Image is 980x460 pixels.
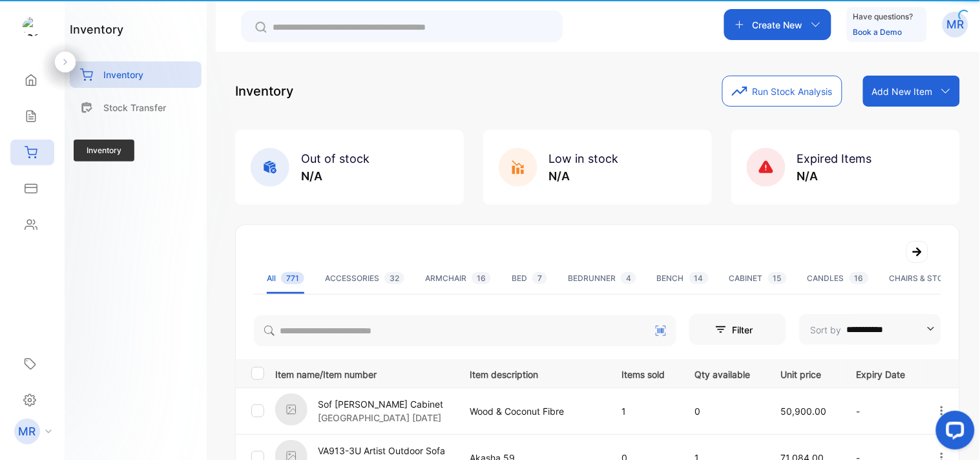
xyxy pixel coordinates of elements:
p: Sort by [811,323,842,337]
span: 14 [689,272,709,284]
p: Inventory [103,68,143,81]
h1: inventory [70,21,123,38]
p: VA913-3U Artist Outdoor Sofa [318,444,445,457]
p: Add New Item [872,85,933,98]
p: Have questions? [853,10,913,23]
span: 16 [850,272,869,284]
span: 15 [768,272,787,284]
button: Run Stock Analysis [722,76,842,107]
p: 1 [621,404,668,418]
p: Expiry Date [857,365,910,381]
p: Qty available [694,365,754,381]
p: - [857,404,910,418]
p: Wood & Coconut Fibre [470,404,595,418]
p: N/A [797,167,872,185]
p: N/A [549,167,619,185]
span: Inventory [74,140,134,162]
span: Low in stock [549,152,619,165]
p: N/A [301,167,370,185]
span: 4 [621,272,636,284]
button: MR [943,9,968,40]
p: Sof [PERSON_NAME] Cabinet [318,397,443,411]
p: [GEOGRAPHIC_DATA] [DATE] [318,411,443,424]
img: item [275,393,308,426]
p: Unit price [781,365,830,381]
button: Create New [724,9,831,40]
div: CANDLES [808,273,869,284]
p: Items sold [621,365,668,381]
button: Sort by [799,314,941,345]
div: BEDRUNNER [568,273,636,284]
span: 771 [281,272,304,284]
a: Stock Transfer [70,94,202,121]
span: Expired Items [797,152,872,165]
p: 0 [694,404,754,418]
div: BENCH [657,273,709,284]
div: All [267,273,304,284]
p: Item name/Item number [275,365,454,381]
p: Stock Transfer [103,101,166,114]
span: 7 [532,272,547,284]
div: CABINET [729,273,787,284]
a: Inventory [70,61,202,88]
p: Item description [470,365,595,381]
p: Inventory [235,81,293,101]
div: BED [512,273,547,284]
span: 32 [384,272,404,284]
div: ARMCHAIR [425,273,491,284]
span: 50,900.00 [781,406,827,417]
div: ACCESSORIES [325,273,404,284]
p: MR [19,423,36,440]
p: MR [947,16,964,33]
iframe: LiveChat chat widget [926,406,980,460]
img: logo [23,17,42,36]
a: Book a Demo [853,27,902,37]
span: 16 [472,272,491,284]
span: Out of stock [301,152,370,165]
p: Create New [753,18,803,32]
